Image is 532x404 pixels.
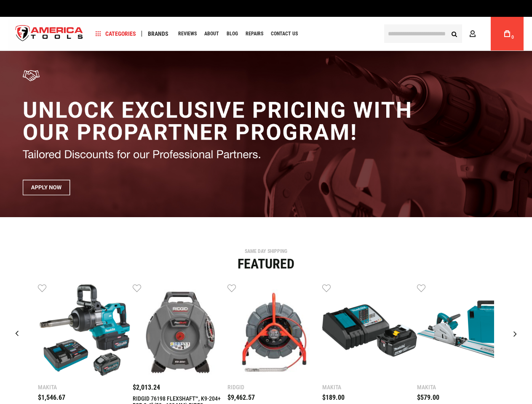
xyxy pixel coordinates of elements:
span: $579.00 [417,393,439,401]
img: America Tools [8,18,90,50]
div: Makita [38,384,133,390]
img: RIDGID 76883 SEESNAKE® MINI PRO [227,283,322,378]
a: RIDGID 76883 SEESNAKE® MINI PRO [227,283,322,380]
span: Categories [96,31,136,37]
span: $2,013.24 [133,383,160,391]
span: 0 [511,35,514,40]
a: Repairs [242,28,267,40]
img: RIDGID 76198 FLEXSHAFT™, K9-204+ FOR 2-4 [133,283,227,378]
span: Repairs [246,31,263,36]
a: Makita GWT10T 40V max XGT® Brushless Cordless 4‑Sp. High‑Torque 1" Sq. Drive D‑Handle Extended An... [38,283,133,380]
span: Contact Us [271,31,298,36]
div: Ridgid [227,384,322,390]
div: SAME DAY SHIPPING [6,249,526,254]
img: MAKITA SP6000J1 6-1/2" PLUNGE CIRCULAR SAW, 55" GUIDE RAIL, 12 AMP, ELECTRIC BRAKE, CASE [417,283,512,378]
a: Categories [92,28,140,40]
span: $189.00 [322,393,345,401]
a: Reviews [174,28,201,40]
button: Search [446,26,462,42]
a: Brands [144,28,172,40]
div: Makita [417,384,512,390]
span: Brands [148,31,168,37]
img: Makita GWT10T 40V max XGT® Brushless Cordless 4‑Sp. High‑Torque 1" Sq. Drive D‑Handle Extended An... [38,283,133,378]
span: $1,546.67 [38,393,65,401]
span: Reviews [178,31,197,36]
a: About [201,28,223,40]
a: MAKITA BL1840BDC1 18V LXT® LITHIUM-ION BATTERY AND CHARGER STARTER PACK, BL1840B, DC18RC (4.0AH) [322,283,417,380]
div: Makita [322,384,417,390]
div: Featured [6,257,526,271]
a: store logo [8,18,90,50]
span: Blog [227,31,238,36]
a: MAKITA SP6000J1 6-1/2" PLUNGE CIRCULAR SAW, 55" GUIDE RAIL, 12 AMP, ELECTRIC BRAKE, CASE [417,283,512,380]
a: RIDGID 76198 FLEXSHAFT™, K9-204+ FOR 2-4 [133,283,227,380]
span: $9,462.57 [227,393,255,401]
span: About [204,31,219,36]
a: Contact Us [267,28,302,40]
a: 0 [499,17,515,50]
img: MAKITA BL1840BDC1 18V LXT® LITHIUM-ION BATTERY AND CHARGER STARTER PACK, BL1840B, DC18RC (4.0AH) [322,283,417,378]
a: Blog [223,28,242,40]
